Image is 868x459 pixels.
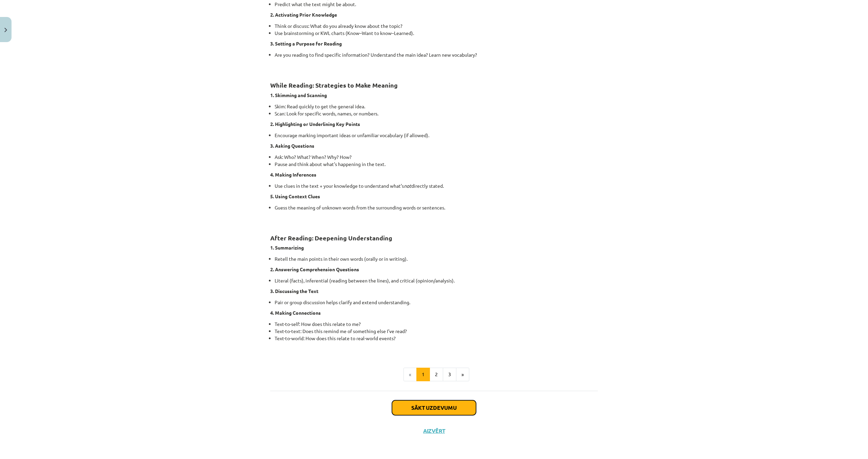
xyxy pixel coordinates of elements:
b: 1. Summarizing [270,244,304,251]
b: 1. Skimming and Scanning [270,92,327,98]
b: 4. Making Inferences [270,171,316,178]
li: Literal (facts), inferential (reading between the lines), and critical (opinion/analysis). [275,277,598,284]
li: Use brainstorming or KWL charts (Know–Want to know–Learned). [275,30,598,37]
strong: While Reading: Strategies to Make Meaning [270,81,398,89]
b: 3. Discussing the Text [270,288,318,294]
strong: After Reading: Deepening Understanding [270,234,392,242]
li: Guess the meaning of unknown words from the surrounding words or sentences. [275,204,598,211]
button: Sākt uzdevumu [392,400,476,415]
li: Ask: Who? What? When? Why? How? [275,153,598,161]
button: 1 [416,368,430,381]
button: » [456,368,469,381]
li: Use clues in the text + your knowledge to understand what’s directly stated. [275,182,598,189]
b: 2. Activating Prior Knowledge [270,12,337,18]
b: 3. Setting a Purpose for Reading [270,40,342,47]
b: 5. Using Context Clues [270,193,320,199]
li: Are you reading to find specific information? Understand the main idea? Learn new vocabulary? [275,51,598,58]
li: Text-to-self: How does this relate to me? [275,320,598,328]
li: Text-to-world: How does this relate to real-world events? [275,335,598,342]
li: Retell the main points in their own words (orally or in writing). [275,255,598,262]
li: Predict what the text might be about. [275,1,598,8]
li: Scan: Look for specific words, names, or numbers. [275,110,598,117]
img: icon-close-lesson-0947bae3869378f0d4975bcd49f059093ad1ed9edebbc8119c70593378902aed.svg [4,28,7,32]
button: 3 [443,368,456,381]
b: 2. Highlighting or Underlining Key Points [270,121,360,127]
li: Skim: Read quickly to get the general idea. [275,103,598,110]
b: 4. Making Connections [270,310,321,316]
button: 2 [430,368,443,381]
b: 2. Answering Comprehension Questions [270,266,359,272]
li: Text-to-text: Does this remind me of something else I’ve read? [275,328,598,335]
button: Aizvērt [421,427,447,434]
li: Think or discuss: What do you already know about the topic? [275,22,598,30]
li: Pause and think about what's happening in the text. [275,161,598,168]
i: not [404,183,411,189]
li: Pair or group discussion helps clarify and extend understanding. [275,299,598,306]
strong: 3. Asking Questions [270,143,314,149]
nav: Page navigation example [270,368,598,381]
li: Encourage marking important ideas or unfamiliar vocabulary (if allowed). [275,132,598,139]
